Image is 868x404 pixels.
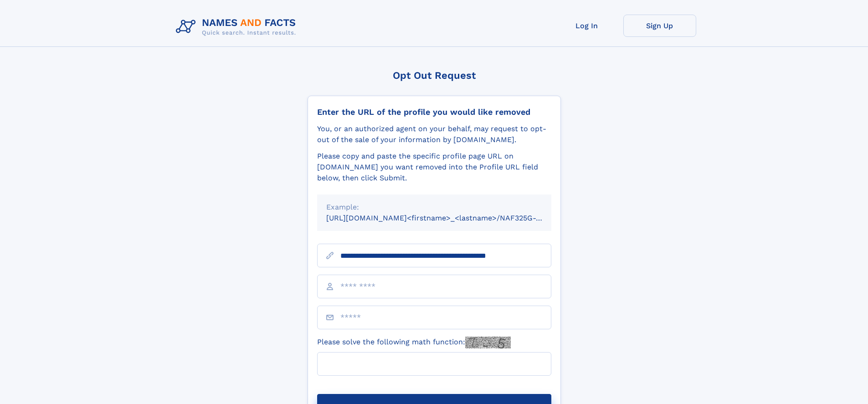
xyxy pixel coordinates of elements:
[326,202,542,213] div: Example:
[172,15,303,39] img: Logo Names and Facts
[326,214,569,222] small: [URL][DOMAIN_NAME]<firstname>_<lastname>/NAF325G-xxxxxxxx
[317,151,551,184] div: Please copy and paste the specific profile page URL on [DOMAIN_NAME] you want removed into the Pr...
[317,337,511,348] label: Please solve the following math function:
[308,70,561,81] div: Opt Out Request
[623,15,696,37] a: Sign Up
[550,15,623,37] a: Log In
[317,107,551,117] div: Enter the URL of the profile you would like removed
[317,123,551,145] div: You, or an authorized agent on your behalf, may request to opt-out of the sale of your informatio...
